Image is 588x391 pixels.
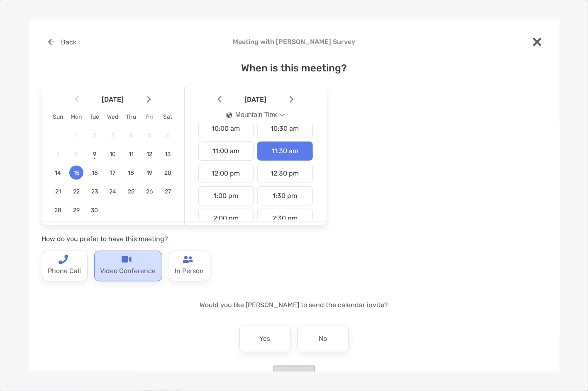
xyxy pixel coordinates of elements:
[142,151,156,158] span: 12
[142,188,156,195] span: 26
[198,164,254,183] div: 12:00 pm
[198,186,254,205] div: 1:00 pm
[88,188,102,195] span: 23
[88,207,102,214] span: 30
[67,113,85,120] div: Mon
[42,300,547,310] p: Would you like [PERSON_NAME] to send the calendar invite?
[533,38,542,46] img: close modal
[106,151,120,158] span: 10
[51,151,65,158] span: 7
[198,209,254,228] div: 2:00 pm
[161,169,175,176] span: 20
[106,188,120,195] span: 24
[69,132,83,139] span: 1
[75,96,79,103] img: Arrow icon
[104,113,122,120] div: Wed
[140,113,159,120] div: Fri
[260,332,271,345] p: Yes
[223,95,288,103] span: [DATE]
[257,119,313,138] div: 10:30 am
[106,132,120,139] span: 3
[257,186,313,205] div: 1:30 pm
[49,113,67,120] div: Sun
[319,332,327,345] p: No
[48,264,81,278] p: Phone Call
[88,132,102,139] span: 2
[161,132,175,139] span: 6
[198,119,254,138] div: 10:00 am
[142,169,156,176] span: 19
[257,209,313,228] div: 2:30 pm
[106,169,120,176] span: 17
[69,188,83,195] span: 22
[69,207,83,214] span: 29
[257,142,313,161] div: 11:30 am
[219,105,292,125] button: iconMountain Time
[175,264,204,278] p: In Person
[58,254,68,264] img: type-call
[69,151,83,158] span: 8
[85,113,104,120] div: Tue
[161,151,175,158] span: 13
[124,188,138,195] span: 25
[42,38,547,46] h4: Meeting with [PERSON_NAME] Survey
[88,169,102,176] span: 16
[124,132,138,139] span: 4
[51,169,65,176] span: 14
[280,114,285,117] img: Open dropdown arrow
[81,95,145,103] span: [DATE]
[217,96,222,103] img: Arrow icon
[48,39,55,45] img: button icon
[122,113,140,120] div: Thu
[147,96,151,103] img: Arrow icon
[142,132,156,139] span: 5
[42,33,83,51] button: Back
[100,264,156,278] p: Video Conference
[226,111,277,119] div: Mountain Time
[124,169,138,176] span: 18
[159,113,177,120] div: Sat
[226,112,232,118] img: icon
[88,151,102,158] span: 9
[161,188,175,195] span: 27
[122,254,132,264] img: type-call
[290,96,294,103] img: Arrow icon
[198,142,254,161] div: 11:00 am
[69,169,83,176] span: 15
[42,62,547,74] h4: When is this meeting?
[183,254,193,264] img: type-call
[51,207,65,214] span: 28
[124,151,138,158] span: 11
[257,164,313,183] div: 12:30 pm
[51,188,65,195] span: 21
[42,234,327,244] p: How do you prefer to have this meeting?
